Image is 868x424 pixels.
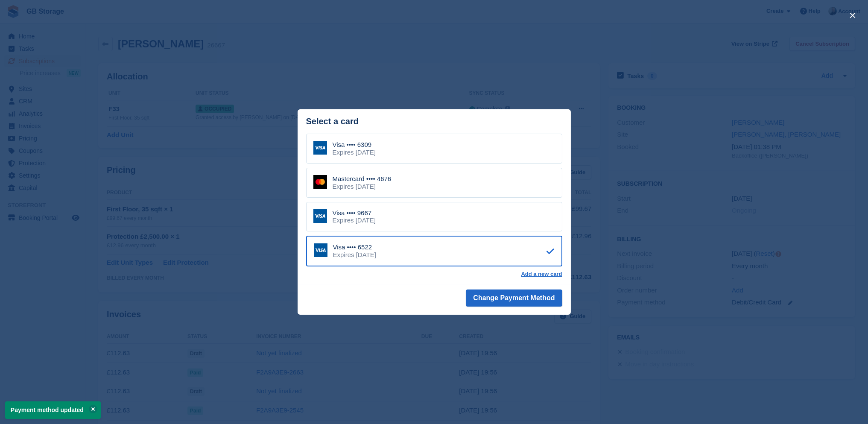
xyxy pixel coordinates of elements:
[466,289,562,307] button: Change Payment Method
[314,243,327,257] img: Visa Logo
[333,243,376,251] div: Visa •••• 6522
[333,175,392,183] div: Mastercard •••• 4676
[333,209,376,217] div: Visa •••• 9667
[333,141,376,149] div: Visa •••• 6309
[846,9,859,22] button: close
[521,271,562,278] a: Add a new card
[313,209,327,223] img: Visa Logo
[333,251,376,259] div: Expires [DATE]
[333,216,376,224] div: Expires [DATE]
[5,401,101,419] p: Payment method updated
[333,149,376,156] div: Expires [DATE]
[333,183,392,190] div: Expires [DATE]
[313,175,327,189] img: Mastercard Logo
[313,141,327,155] img: Visa Logo
[306,117,562,126] div: Select a card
